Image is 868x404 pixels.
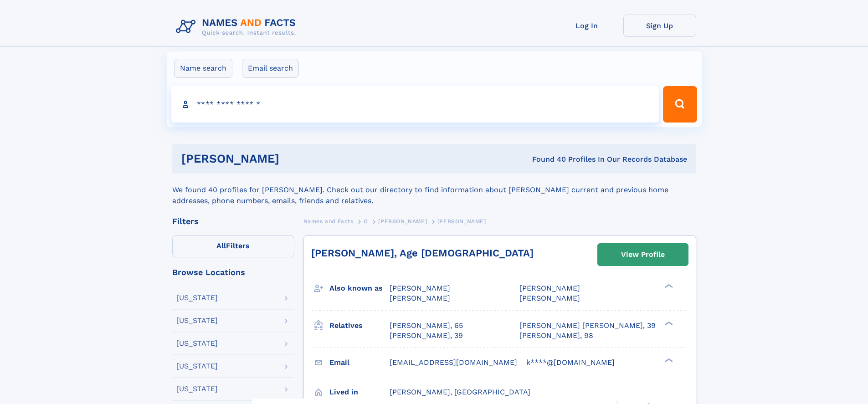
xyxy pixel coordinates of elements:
a: Names and Facts [303,215,354,227]
span: All [216,241,226,250]
input: search input [171,86,659,123]
a: [PERSON_NAME] [PERSON_NAME], 39 [519,321,656,331]
a: View Profile [598,244,688,266]
div: We found 40 profiles for [PERSON_NAME]. Check out our directory to find information about [PERSON... [172,174,696,206]
h3: Lived in [329,384,390,400]
a: [PERSON_NAME], 98 [519,331,593,341]
a: [PERSON_NAME], 39 [390,331,463,341]
label: Name search [174,59,232,78]
div: ❯ [663,283,673,289]
span: [PERSON_NAME] [437,218,486,225]
a: [PERSON_NAME], 65 [390,321,463,331]
div: [US_STATE] [176,340,218,347]
div: Browse Locations [172,268,294,276]
img: Logo Names and Facts [172,15,303,39]
label: Email search [242,59,299,78]
h1: [PERSON_NAME] [181,153,406,164]
span: [PERSON_NAME] [390,294,450,302]
button: Search Button [663,86,697,123]
div: [US_STATE] [176,385,218,393]
div: Found 40 Profiles In Our Records Database [406,154,687,164]
a: [PERSON_NAME], Age [DEMOGRAPHIC_DATA] [311,247,534,259]
span: O [364,218,368,225]
span: [PERSON_NAME] [519,294,580,302]
a: Log In [550,15,623,37]
div: View Profile [621,244,665,265]
span: [PERSON_NAME] [519,284,580,292]
span: [PERSON_NAME] [390,284,450,292]
h3: Relatives [329,318,390,333]
div: ❯ [663,320,673,326]
h3: Also known as [329,281,390,296]
h3: Email [329,355,390,370]
div: [US_STATE] [176,294,218,302]
a: O [364,215,368,227]
span: [EMAIL_ADDRESS][DOMAIN_NAME] [390,358,517,367]
div: Filters [172,217,294,225]
a: Sign Up [623,15,696,37]
span: [PERSON_NAME], [GEOGRAPHIC_DATA] [390,388,530,396]
a: [PERSON_NAME] [378,215,427,227]
div: ❯ [663,357,673,363]
div: [US_STATE] [176,363,218,370]
label: Filters [172,235,294,257]
div: [US_STATE] [176,317,218,324]
span: [PERSON_NAME] [378,218,427,225]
